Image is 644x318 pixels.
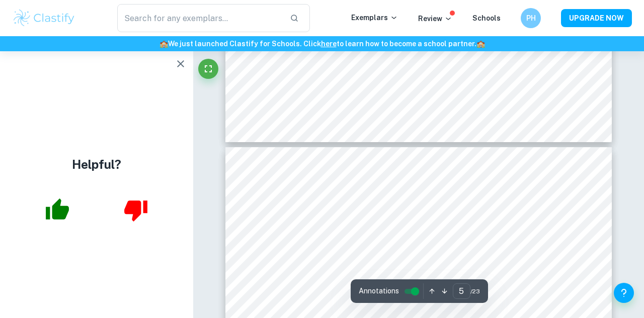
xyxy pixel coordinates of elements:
[321,40,337,48] a: here
[476,40,485,48] span: 🏫
[117,4,282,32] input: Search for any exemplars...
[72,155,121,173] h4: Helpful?
[418,13,452,24] p: Review
[614,283,634,303] button: Help and Feedback
[470,287,480,296] span: / 23
[359,286,399,296] span: Annotations
[521,8,541,28] button: PH
[12,8,76,28] img: Clastify logo
[198,59,218,79] button: Fullscreen
[2,38,642,49] h6: We just launched Clastify for Schools. Click to learn how to become a school partner.
[561,9,632,27] button: UPGRADE NOW
[159,40,168,48] span: 🏫
[351,12,398,23] p: Exemplars
[525,13,537,24] h6: PH
[472,14,501,22] a: Schools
